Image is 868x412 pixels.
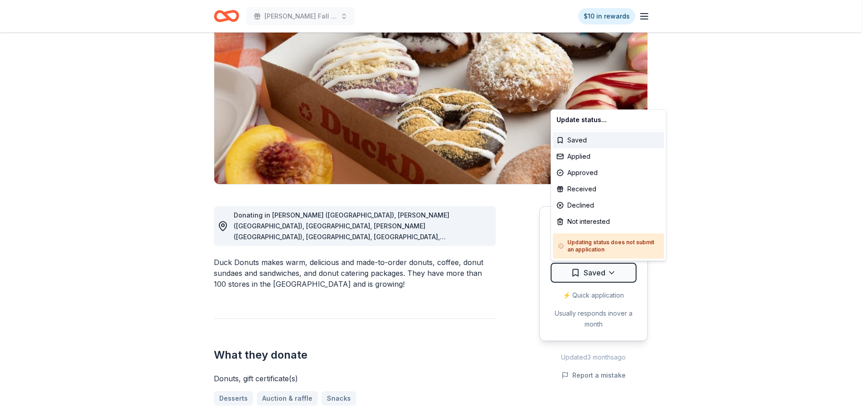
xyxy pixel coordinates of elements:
div: Applied [553,148,664,165]
div: Not interested [553,213,664,230]
div: Approved [553,165,664,181]
div: Saved [553,132,664,148]
span: [PERSON_NAME] Fall Festival [264,11,337,22]
h5: Updating status does not submit an application [558,239,659,253]
div: Received [553,181,664,197]
div: Update status... [553,112,664,128]
div: Declined [553,197,664,213]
